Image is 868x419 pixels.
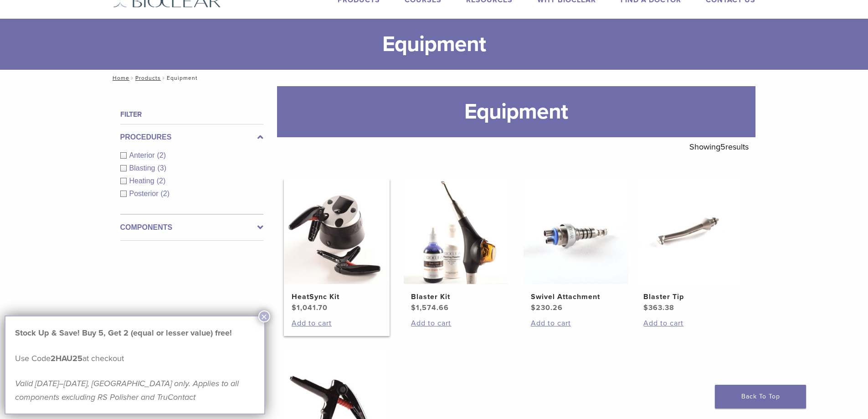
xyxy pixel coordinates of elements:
[258,310,270,322] button: Close
[715,385,806,409] a: Back To Top
[120,109,263,120] h4: Filter
[636,179,741,284] img: Blaster Tip
[643,303,648,312] span: $
[524,179,628,284] img: Swivel Attachment
[403,179,509,313] a: Blaster KitBlaster Kit $1,574.66
[531,303,563,312] bdi: 230.26
[110,75,129,81] a: Home
[531,303,536,312] span: $
[157,177,166,185] span: (2)
[15,328,232,338] strong: Stock Up & Save! Buy 5, Get 2 (equal or lesser value) free!
[129,164,158,172] span: Blasting
[643,318,734,329] a: Add to cart: “Blaster Tip”
[284,179,390,313] a: HeatSync KitHeatSync Kit $1,041.70
[531,318,621,329] a: Add to cart: “Swivel Attachment”
[15,352,255,365] p: Use Code at checkout
[643,291,734,302] h2: Blaster Tip
[636,179,742,313] a: Blaster TipBlaster Tip $363.38
[523,179,629,313] a: Swivel AttachmentSwivel Attachment $230.26
[689,137,749,156] p: Showing results
[411,303,416,312] span: $
[129,177,157,185] span: Heating
[120,222,263,233] label: Components
[643,303,674,312] bdi: 363.38
[106,70,762,86] nav: Equipment
[284,179,389,284] img: HeatSync Kit
[15,378,239,402] em: Valid [DATE]–[DATE], [GEOGRAPHIC_DATA] only. Applies to all components excluding RS Polisher and ...
[292,303,297,312] span: $
[411,318,501,329] a: Add to cart: “Blaster Kit”
[411,303,449,312] bdi: 1,574.66
[277,86,755,137] h1: Equipment
[157,151,166,159] span: (2)
[531,291,621,302] h2: Swivel Attachment
[120,132,263,143] label: Procedures
[404,179,508,284] img: Blaster Kit
[129,151,157,159] span: Anterior
[411,291,501,302] h2: Blaster Kit
[51,353,82,363] strong: 2HAU25
[292,318,382,329] a: Add to cart: “HeatSync Kit”
[157,164,166,172] span: (3)
[292,291,382,302] h2: HeatSync Kit
[292,303,328,312] bdi: 1,041.70
[135,75,161,81] a: Products
[129,76,135,80] span: /
[161,76,167,80] span: /
[720,142,725,152] span: 5
[129,190,161,197] span: Posterior
[161,190,170,197] span: (2)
